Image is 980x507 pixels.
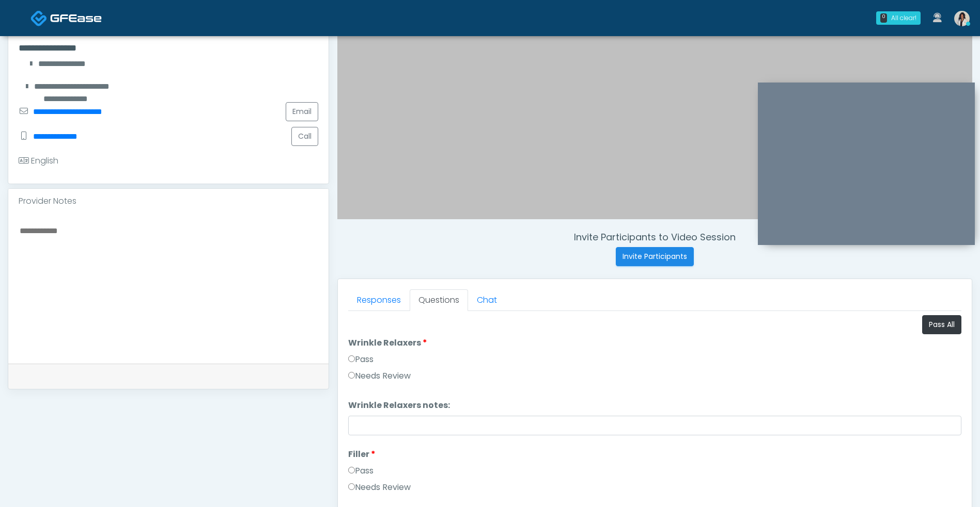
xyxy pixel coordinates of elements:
[348,465,374,477] label: Pass
[348,370,411,382] label: Needs Review
[410,289,468,311] a: Questions
[616,247,694,266] button: Invite Participants
[30,10,48,27] img: Docovia
[19,155,58,167] div: English
[348,353,374,366] label: Pass
[880,13,887,23] div: 0
[348,372,355,379] input: Needs Review
[468,289,506,311] a: Chat
[337,232,972,243] h4: Invite Participants to Video Session
[30,1,102,35] a: Docovia
[8,189,329,214] div: Provider Notes
[348,337,427,349] label: Wrinkle Relaxers
[348,289,410,311] a: Responses
[870,7,927,29] a: 0 All clear!
[348,399,450,412] label: Wrinkle Relaxers notes:
[348,481,411,494] label: Needs Review
[291,127,318,146] button: Call
[348,483,355,490] input: Needs Review
[922,315,961,334] button: Pass All
[8,4,39,35] button: Open LiveChat chat widget
[348,467,355,473] input: Pass
[348,448,376,461] label: Filler
[50,13,102,23] img: Docovia
[286,102,318,121] a: Email
[891,13,916,23] div: All clear!
[954,11,970,26] img: Rachael Hunt
[348,355,355,362] input: Pass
